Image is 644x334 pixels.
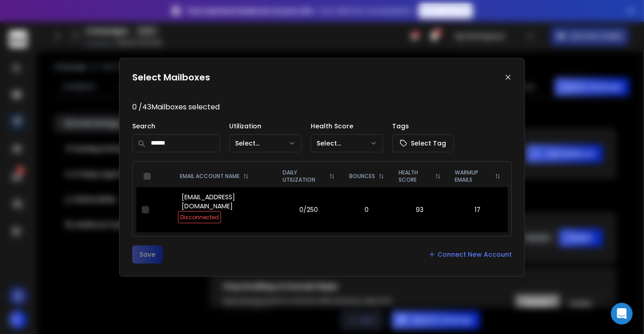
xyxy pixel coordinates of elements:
[347,205,386,214] p: 0
[392,134,454,152] button: Select Tag
[349,173,375,180] p: BOUNCES
[180,173,268,180] div: EMAIL ACCOUNT NAME
[448,187,508,232] td: 17
[311,134,383,152] button: Select...
[275,187,342,232] td: 0/250
[178,211,221,223] span: Disconnected
[311,122,383,131] p: Health Score
[611,303,633,325] div: Open Intercom Messenger
[283,169,326,183] p: DAILY UTILIZATION
[132,102,512,113] p: 0 / 43 Mailboxes selected
[391,187,447,232] td: 93
[392,122,454,131] p: Tags
[399,169,431,183] p: HEALTH SCORE
[182,193,270,211] p: [EMAIL_ADDRESS][DOMAIN_NAME]
[132,71,210,84] h1: Select Mailboxes
[229,122,302,131] p: Utilization
[428,250,512,259] a: Connect New Account
[132,122,220,131] p: Search
[455,169,492,183] p: WARMUP EMAILS
[229,134,302,152] button: Select...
